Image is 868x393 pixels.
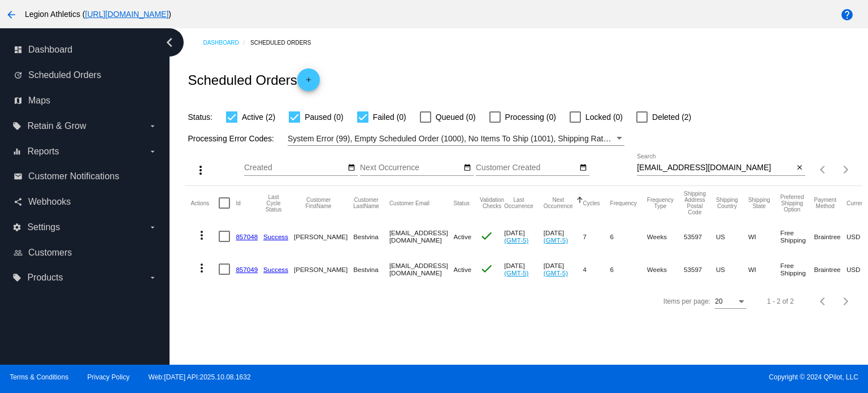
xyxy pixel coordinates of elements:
mat-cell: Weeks [647,253,684,286]
a: people_outline Customers [14,244,157,262]
a: Terms & Conditions [10,373,68,381]
button: Previous page [812,158,835,181]
h2: Scheduled Orders [188,68,319,91]
a: (GMT-5) [544,236,568,244]
span: Active [454,266,472,273]
button: Change sorting for CustomerEmail [389,200,429,206]
mat-icon: more_vert [195,261,209,275]
mat-cell: [DATE] [504,253,544,286]
mat-cell: [DATE] [544,253,583,286]
span: Processing Error Codes: [188,134,274,143]
mat-cell: [DATE] [544,220,583,253]
mat-cell: WI [748,220,780,253]
mat-icon: add [302,76,315,89]
a: 857048 [236,233,258,240]
mat-cell: Braintree [814,220,847,253]
span: Paused (0) [305,110,343,124]
mat-cell: [EMAIL_ADDRESS][DOMAIN_NAME] [389,220,454,253]
mat-header-cell: Actions [190,186,219,220]
mat-icon: more_vert [195,228,209,242]
mat-cell: [PERSON_NAME] [294,220,353,253]
a: map Maps [14,92,157,110]
button: Change sorting for FrequencyType [647,197,674,209]
span: Legion Athletics ( ) [25,10,171,19]
mat-icon: arrow_back [5,8,18,21]
mat-icon: check [480,262,493,275]
mat-cell: Weeks [647,220,684,253]
i: settings [12,223,21,232]
mat-cell: 7 [583,220,610,253]
mat-cell: [EMAIL_ADDRESS][DOMAIN_NAME] [389,253,454,286]
button: Change sorting for ShippingState [748,197,770,209]
span: Dashboard [28,45,72,55]
a: Success [263,233,288,240]
i: arrow_drop_down [148,273,157,282]
span: Processing (0) [505,110,556,124]
a: Web:[DATE] API:2025.10.08.1632 [149,373,251,381]
mat-header-cell: Validation Checks [480,186,504,220]
mat-cell: 53597 [684,220,716,253]
a: email Customer Notifications [14,167,157,185]
button: Clear [793,162,805,174]
i: update [14,71,23,80]
mat-cell: [DATE] [504,220,544,253]
a: share Webhooks [14,193,157,211]
button: Change sorting for Cycles [583,200,600,206]
button: Change sorting for Status [454,200,470,206]
span: Settings [27,222,60,232]
span: Active (2) [242,110,275,124]
i: local_offer [12,273,21,282]
div: 1 - 2 of 2 [767,297,793,305]
mat-cell: Bestvina [353,253,389,286]
mat-icon: close [796,163,804,172]
span: Locked (0) [585,110,623,124]
mat-cell: Free Shipping [780,253,814,286]
button: Next page [835,290,857,313]
mat-cell: [PERSON_NAME] [294,253,353,286]
div: Items per page: [663,297,710,305]
input: Next Occurrence [360,163,462,172]
button: Change sorting for Id [236,200,240,206]
button: Change sorting for LastProcessingCycleId [263,194,284,213]
i: chevron_left [160,33,179,51]
mat-icon: help [840,8,854,21]
a: (GMT-5) [544,269,568,277]
a: Success [263,266,288,273]
mat-icon: date_range [579,163,587,172]
a: update Scheduled Orders [14,66,157,84]
button: Change sorting for ShippingPostcode [684,191,706,215]
span: Reports [27,146,59,157]
button: Change sorting for LastOccurrenceUtc [504,197,533,209]
i: arrow_drop_down [148,122,157,131]
span: Webhooks [28,197,71,207]
a: [URL][DOMAIN_NAME] [85,10,169,19]
span: Scheduled Orders [28,70,101,80]
mat-cell: Bestvina [353,220,389,253]
i: dashboard [14,45,23,54]
i: map [14,96,23,105]
i: local_offer [12,122,21,131]
button: Change sorting for Frequency [610,200,637,206]
span: Customers [28,248,72,258]
a: dashboard Dashboard [14,41,157,59]
a: Privacy Policy [88,373,130,381]
button: Change sorting for PreferredShippingOption [780,194,804,213]
a: (GMT-5) [504,236,528,244]
input: Created [244,163,346,172]
mat-cell: WI [748,253,780,286]
button: Change sorting for NextOccurrenceUtc [544,197,573,209]
mat-cell: 6 [610,220,647,253]
span: Retain & Grow [27,121,86,131]
i: email [14,172,23,181]
mat-icon: date_range [348,163,355,172]
i: equalizer [12,147,21,156]
mat-cell: Free Shipping [780,220,814,253]
i: arrow_drop_down [148,147,157,156]
input: Customer Created [476,163,578,172]
a: (GMT-5) [504,269,528,277]
a: Dashboard [203,34,250,51]
span: Copyright © 2024 QPilot, LLC [444,373,858,381]
a: 857049 [236,266,258,273]
span: Products [27,273,63,283]
span: Maps [28,96,50,106]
